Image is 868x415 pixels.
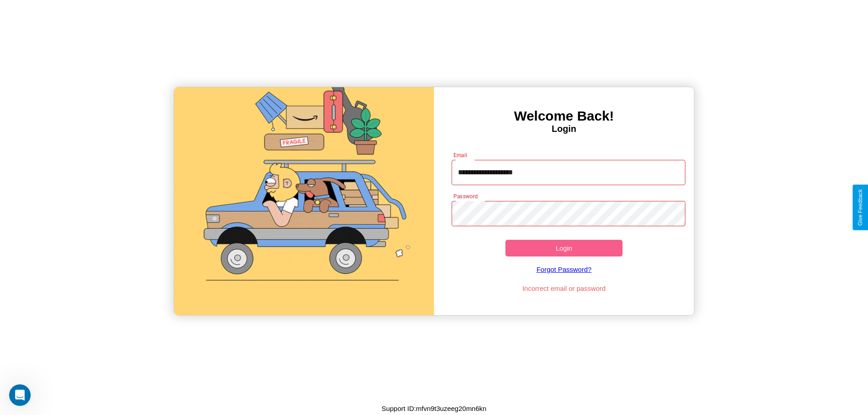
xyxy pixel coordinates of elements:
img: gif [174,87,434,315]
p: Incorrect email or password [447,282,681,294]
h3: Welcome Back! [434,108,694,124]
button: Login [505,240,623,256]
a: Forgot Password? [447,256,681,282]
iframe: Intercom live chat [9,384,31,406]
div: Give Feedback [857,189,863,226]
label: Email [453,151,467,159]
label: Password [453,192,477,200]
h4: Login [434,124,694,134]
p: Support ID: mfvn9t3uzeeg20mn6kn [382,402,486,415]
